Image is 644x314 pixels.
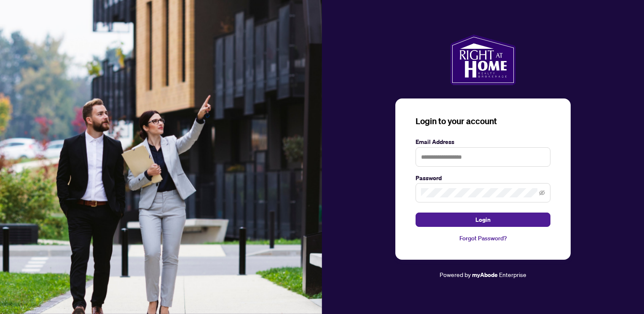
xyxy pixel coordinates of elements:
label: Email Address [416,137,550,146]
label: Password [416,173,550,183]
span: Login [475,213,491,226]
h3: Login to your account [416,115,550,127]
a: myAbode [472,270,498,279]
span: Enterprise [499,271,526,278]
button: Login [416,213,550,227]
span: Powered by [440,271,471,278]
img: ma-logo [450,35,515,85]
span: eye-invisible [539,190,545,196]
a: Forgot Password? [416,234,550,243]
